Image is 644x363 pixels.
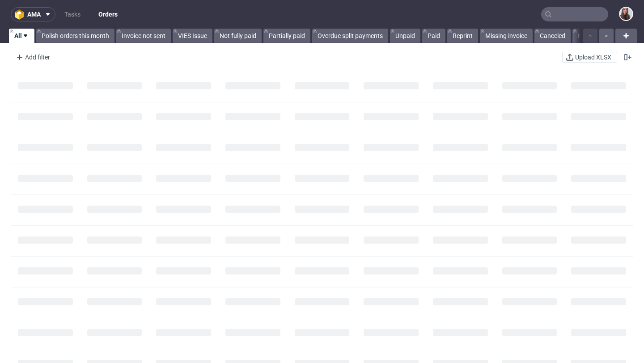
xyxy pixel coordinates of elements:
a: Partially paid [263,29,310,43]
a: Not fully paid [214,29,262,43]
button: Upload XLSX [562,52,617,63]
a: Missing invoice [480,29,533,43]
div: Add filter [13,50,52,64]
a: VIES Issue [173,29,212,43]
a: Not PL [572,29,602,43]
img: Sandra Beśka [620,8,632,20]
a: Overdue split payments [312,29,388,43]
span: Upload XLSX [573,54,613,60]
span: ama [27,11,41,17]
a: Polish orders this month [36,29,114,43]
a: All [9,29,34,43]
a: Canceled [534,29,571,43]
a: Paid [422,29,445,43]
a: Invoice not sent [116,29,171,43]
button: ama [11,7,55,21]
a: Unpaid [390,29,420,43]
a: Reprint [447,29,478,43]
a: Orders [93,7,123,21]
img: logo [15,9,27,20]
a: Tasks [59,7,86,21]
